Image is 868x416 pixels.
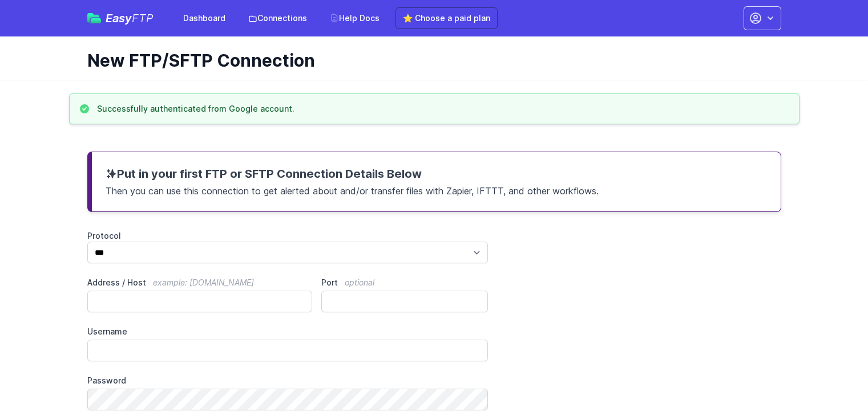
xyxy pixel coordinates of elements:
label: Username [87,326,488,337]
a: Connections [241,8,314,28]
label: Protocol [87,230,488,242]
a: EasyFTP [87,13,154,24]
label: Address / Host [87,277,313,288]
p: Then you can use this connection to get alerted about and/or transfer files with Zapier, IFTTT, a... [106,182,767,198]
h1: New FTP/SFTP Connection [87,50,772,71]
a: Dashboard [176,8,232,28]
span: FTP [132,11,154,25]
span: Easy [106,13,154,24]
span: optional [345,278,374,287]
h3: Put in your first FTP or SFTP Connection Details Below [106,166,767,182]
img: easyftp_logo.png [87,13,101,23]
a: ⭐ Choose a paid plan [395,7,498,29]
h3: Successfully authenticated from Google account. [97,103,294,115]
a: Help Docs [323,8,386,28]
label: Port [321,277,488,288]
span: example: [DOMAIN_NAME] [153,278,254,287]
label: Password [87,375,488,386]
